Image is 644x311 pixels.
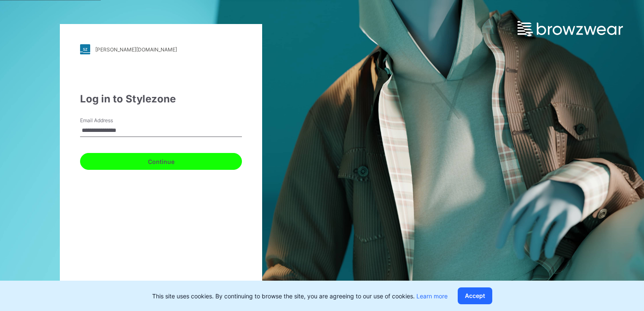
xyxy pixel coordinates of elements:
[518,21,623,36] img: browzwear-logo.e42bd6dac1945053ebaf764b6aa21510.svg
[80,44,242,54] a: [PERSON_NAME][DOMAIN_NAME]
[416,292,448,300] a: Learn more
[458,287,492,304] button: Accept
[80,44,90,54] img: stylezone-logo.562084cfcfab977791bfbf7441f1a819.svg
[95,46,177,53] div: [PERSON_NAME][DOMAIN_NAME]
[80,153,242,170] button: Continue
[80,117,139,124] label: Email Address
[80,91,242,107] div: Log in to Stylezone
[152,292,448,300] p: This site uses cookies. By continuing to browse the site, you are agreeing to our use of cookies.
